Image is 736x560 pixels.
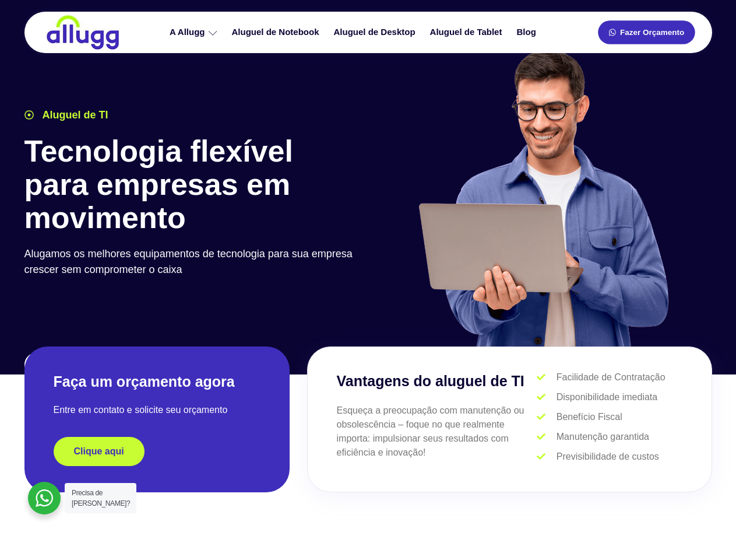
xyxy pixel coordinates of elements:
img: aluguel de ti para startups [414,49,671,346]
span: Precisa de [PERSON_NAME]? [72,489,130,508]
p: Esqueça a preocupação com manutenção ou obsolescência – foque no que realmente importa: impulsion... [337,404,537,460]
p: Entre em contato e solicite seu orçamento [54,403,260,417]
h1: Tecnologia flexível para empresas em movimento [24,135,362,235]
h3: Vantagens do aluguel de TI [337,370,537,393]
span: Clique aqui [74,447,124,456]
p: Alugamos os melhores equipamentos de tecnologia para sua empresa crescer sem comprometer o caixa [24,246,362,278]
span: Aluguel de TI [40,107,108,123]
a: Aluguel de Tablet [424,22,511,43]
span: Disponibilidade imediata [554,390,657,404]
a: Aluguel de Desktop [328,22,424,43]
span: Fazer Orçamento [620,29,684,37]
iframe: Chat Widget [526,411,736,560]
a: Clique aqui [54,437,145,466]
a: A Allugg [164,22,226,43]
a: Fazer Orçamento [598,20,695,44]
span: Benefício Fiscal [554,410,622,424]
a: Blog [510,22,544,43]
a: Aluguel de Notebook [226,22,328,43]
span: Facilidade de Contratação [554,370,665,384]
img: locação de TI é Allugg [45,15,121,50]
h2: Faça um orçamento agora [54,372,260,391]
